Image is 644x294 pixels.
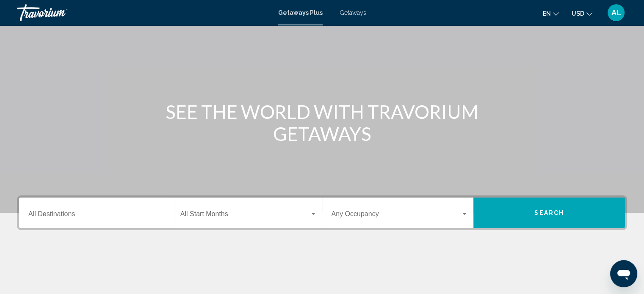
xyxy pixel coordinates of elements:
button: Change currency [572,7,592,19]
a: Getaways [340,9,366,16]
button: Search [473,198,625,228]
a: Travorium [17,4,270,21]
a: Getaways Plus [278,9,323,16]
span: AL [611,8,621,17]
iframe: Button to launch messaging window [610,260,637,287]
span: en [543,10,551,17]
span: USD [572,10,584,17]
div: Search widget [19,198,625,228]
span: Search [534,210,564,217]
h1: SEE THE WORLD WITH TRAVORIUM GETAWAYS [163,101,481,145]
button: Change language [543,7,559,19]
button: User Menu [605,4,627,22]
